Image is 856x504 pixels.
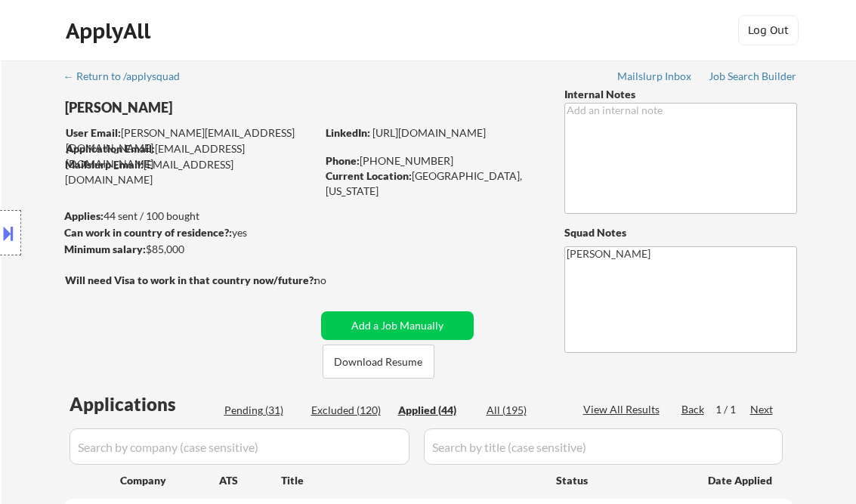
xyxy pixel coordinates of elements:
div: Squad Notes [564,225,797,240]
div: Date Applied [708,473,774,488]
div: Mailslurp Inbox [617,71,693,82]
div: Excluded (120) [311,403,387,418]
div: Pending (31) [224,403,300,418]
div: [GEOGRAPHIC_DATA], [US_STATE] [326,169,539,198]
div: Back [681,402,706,417]
a: Job Search Builder [709,70,797,85]
a: Mailslurp Inbox [617,70,693,85]
div: ApplyAll [66,18,155,44]
div: View All Results [583,402,664,417]
div: Status [556,466,686,493]
div: Applied (44) [398,403,474,418]
div: ← Return to /applysquad [63,71,194,82]
a: [URL][DOMAIN_NAME] [372,126,486,139]
div: no [314,273,357,288]
div: Applications [70,395,219,413]
div: Next [750,402,774,417]
a: ← Return to /applysquad [63,70,194,85]
div: Internal Notes [564,87,797,102]
input: Search by company (case sensitive) [70,428,409,465]
button: Log Out [738,15,799,45]
div: Job Search Builder [709,71,797,82]
strong: Phone: [326,154,360,167]
strong: Current Location: [326,169,412,182]
div: 1 / 1 [715,402,750,417]
div: [PHONE_NUMBER] [326,153,539,169]
div: Title [281,473,542,488]
input: Search by title (case sensitive) [424,428,783,465]
div: Company [120,473,219,488]
button: Download Resume [323,345,434,379]
button: Add a Job Manually [321,311,474,340]
div: All (195) [487,403,562,418]
div: ATS [219,473,281,488]
strong: LinkedIn: [326,126,370,139]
